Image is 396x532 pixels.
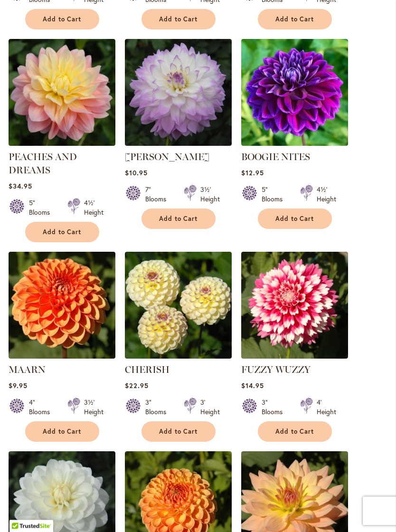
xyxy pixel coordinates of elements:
[84,398,104,417] div: 3½' Height
[241,352,348,361] a: FUZZY WUZZY
[125,381,149,390] span: $22.95
[241,139,348,148] a: BOOGIE NITES
[241,252,348,359] img: FUZZY WUZZY
[141,9,216,30] button: Add to Cart
[159,428,198,436] span: Add to Cart
[200,185,220,204] div: 3½' Height
[125,39,232,146] img: MIKAYLA MIRANDA
[262,398,289,417] div: 3" Blooms
[25,222,99,243] button: Add to Cart
[125,252,232,359] img: CHERISH
[43,228,82,237] span: Add to Cart
[29,398,56,417] div: 4" Blooms
[258,9,332,30] button: Add to Cart
[275,428,314,436] span: Add to Cart
[317,185,336,204] div: 4½' Height
[241,364,311,376] a: FUZZY WUZZY
[241,169,264,178] span: $12.95
[9,381,28,390] span: $9.95
[9,39,115,146] img: PEACHES AND DREAMS
[159,215,198,223] span: Add to Cart
[258,422,332,442] button: Add to Cart
[9,252,115,359] img: MAARN
[141,422,216,442] button: Add to Cart
[275,215,314,223] span: Add to Cart
[275,16,314,24] span: Add to Cart
[262,185,289,204] div: 5" Blooms
[9,364,46,376] a: MAARN
[29,199,56,218] div: 5" Blooms
[9,139,115,148] a: PEACHES AND DREAMS
[241,152,310,163] a: BOOGIE NITES
[317,398,336,417] div: 4' Height
[43,16,82,24] span: Add to Cart
[25,422,99,442] button: Add to Cart
[241,381,264,390] span: $14.95
[9,152,77,176] a: PEACHES AND DREAMS
[7,498,34,525] iframe: Launch Accessibility Center
[145,185,172,204] div: 7" Blooms
[43,428,82,436] span: Add to Cart
[125,169,148,178] span: $10.95
[159,16,198,24] span: Add to Cart
[84,199,104,218] div: 4½' Height
[9,352,115,361] a: MAARN
[141,209,216,229] button: Add to Cart
[125,152,209,163] a: [PERSON_NAME]
[125,139,232,148] a: MIKAYLA MIRANDA
[241,39,348,146] img: BOOGIE NITES
[9,182,32,191] span: $34.95
[200,398,220,417] div: 3' Height
[25,9,99,30] button: Add to Cart
[125,352,232,361] a: CHERISH
[125,364,170,376] a: CHERISH
[145,398,172,417] div: 3" Blooms
[258,209,332,229] button: Add to Cart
